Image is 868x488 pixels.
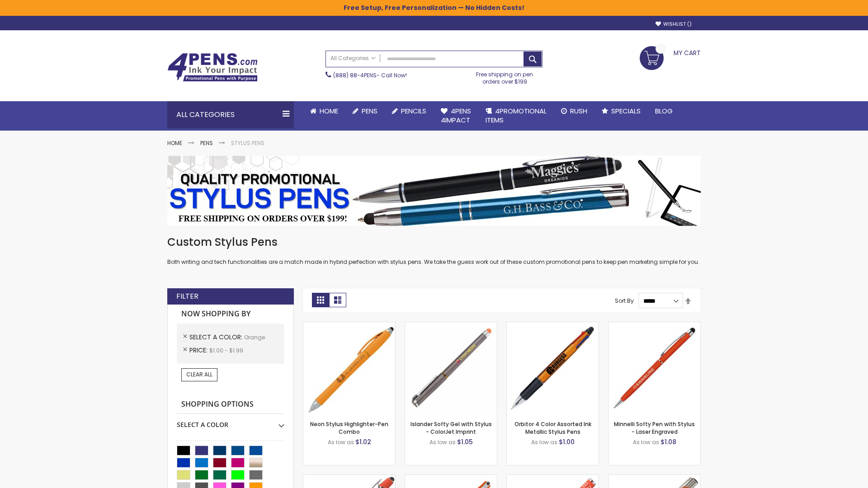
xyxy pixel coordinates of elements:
[200,139,213,147] a: Pens
[167,156,701,226] img: Stylus Pens
[633,438,659,446] span: As low as
[177,395,284,414] strong: Shopping Options
[441,106,471,125] span: 4Pens 4impact
[570,106,587,116] span: Rush
[231,139,264,147] strong: Stylus Pens
[176,291,198,301] strong: Filter
[189,333,244,342] span: Select A Color
[328,438,354,446] span: As low as
[209,347,243,354] span: $1.00 - $1.99
[609,322,700,329] a: Minnelli Softy Pen with Stylus - Laser Engraved-Orange
[434,101,478,131] a: 4Pens4impact
[410,420,492,435] a: Islander Softy Gel with Stylus - ColorJet Imprint
[405,474,497,482] a: Avendale Velvet Touch Stylus Gel Pen-Orange
[181,368,217,381] a: Clear All
[167,235,701,249] h1: Custom Stylus Pens
[186,371,212,378] span: Clear All
[312,293,329,307] strong: Grid
[478,101,554,131] a: 4PROMOTIONALITEMS
[507,322,599,329] a: Orbitor 4 Color Assorted Ink Metallic Stylus Pens-Orange
[594,101,648,121] a: Specials
[167,139,182,147] a: Home
[457,437,473,446] span: $1.05
[660,437,676,446] span: $1.08
[167,101,294,128] div: All Categories
[326,51,380,66] a: All Categories
[486,106,547,125] span: 4PROMOTIONAL ITEMS
[333,71,377,79] a: (888) 88-4PENS
[320,106,338,116] span: Home
[303,474,395,482] a: 4P-MS8B-Orange
[467,67,543,85] div: Free shipping on pen orders over $199
[355,437,371,446] span: $1.02
[167,235,701,266] div: Both writing and tech functionalities are a match made in hybrid perfection with stylus pens. We ...
[330,55,376,62] span: All Categories
[514,420,591,435] a: Orbitor 4 Color Assorted Ink Metallic Stylus Pens
[554,101,594,121] a: Rush
[655,106,673,116] span: Blog
[615,297,634,305] label: Sort By
[244,333,265,341] span: Orange
[609,474,700,482] a: Tres-Chic Softy Brights with Stylus Pen - Laser-Orange
[611,106,641,116] span: Specials
[609,322,700,414] img: Minnelli Softy Pen with Stylus - Laser Engraved-Orange
[507,474,599,482] a: Marin Softy Pen with Stylus - Laser Engraved-Orange
[648,101,680,121] a: Blog
[656,21,692,28] a: Wishlist
[303,101,345,121] a: Home
[303,322,395,329] a: Neon Stylus Highlighter-Pen Combo-Orange
[167,53,258,82] img: 4Pens Custom Pens and Promotional Products
[614,420,695,435] a: Minnelli Softy Pen with Stylus - Laser Engraved
[310,420,388,435] a: Neon Stylus Highlighter-Pen Combo
[189,346,209,355] span: Price
[405,322,497,414] img: Islander Softy Gel with Stylus - ColorJet Imprint-Orange
[345,101,385,121] a: Pens
[362,106,377,116] span: Pens
[429,438,456,446] span: As low as
[303,322,395,414] img: Neon Stylus Highlighter-Pen Combo-Orange
[177,305,284,324] strong: Now Shopping by
[401,106,426,116] span: Pencils
[177,414,284,429] div: Select A Color
[385,101,434,121] a: Pencils
[405,322,497,329] a: Islander Softy Gel with Stylus - ColorJet Imprint-Orange
[507,322,599,414] img: Orbitor 4 Color Assorted Ink Metallic Stylus Pens-Orange
[559,437,575,446] span: $1.00
[531,438,557,446] span: As low as
[333,71,407,79] span: - Call Now!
